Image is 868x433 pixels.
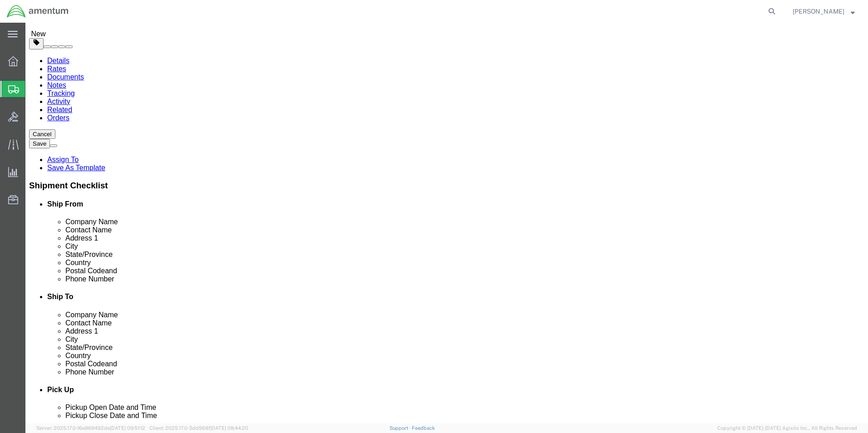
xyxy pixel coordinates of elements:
[25,23,868,423] iframe: FS Legacy Container
[6,5,69,18] img: logo
[412,425,435,431] a: Feedback
[390,425,412,431] a: Support
[717,424,857,432] span: Copyright © [DATE]-[DATE] Agistix Inc., All Rights Reserved
[792,6,855,17] button: [PERSON_NAME]
[210,425,248,431] span: [DATE] 08:44:20
[149,425,248,431] span: Client: 2025.17.0-5dd568f
[36,425,145,431] span: Server: 2025.17.0-16a969492de
[110,425,145,431] span: [DATE] 09:51:12
[793,6,844,16] span: ALISON GODOY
